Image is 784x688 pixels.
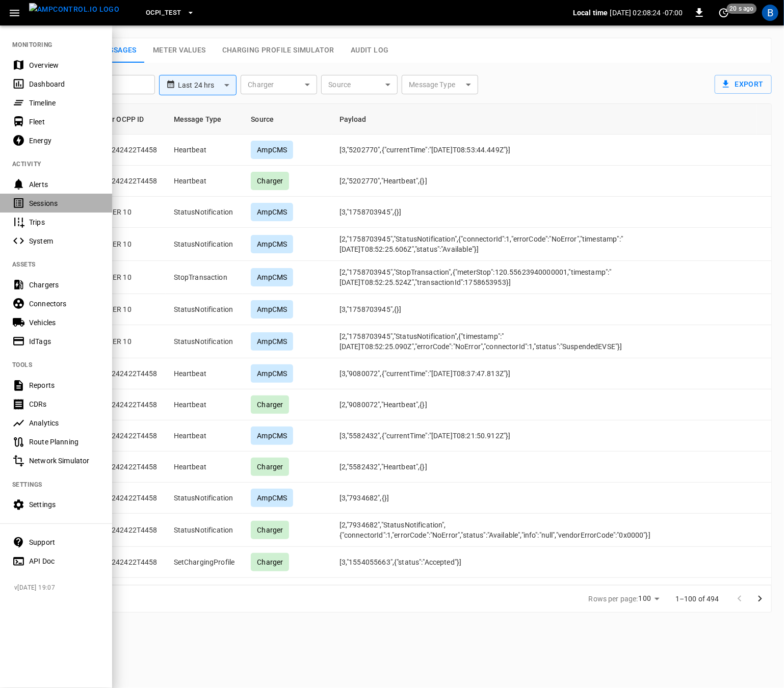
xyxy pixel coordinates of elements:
div: Chargers [29,280,100,290]
div: Timeline [29,98,100,108]
div: API Doc [29,556,100,566]
div: Overview [29,60,100,70]
div: profile-icon [762,5,778,21]
button: set refresh interval [716,5,732,21]
div: Fleet [29,117,100,127]
div: CDRs [29,399,100,409]
p: [DATE] 02:08:24 -07:00 [610,8,683,18]
span: v [DATE] 19:07 [14,583,104,593]
div: Analytics [29,418,100,428]
div: Energy [29,136,100,146]
div: Alerts [29,179,100,190]
div: Route Planning [29,437,100,447]
div: Support [29,537,100,547]
div: Sessions [29,198,100,208]
div: Dashboard [29,79,100,89]
div: Reports [29,380,100,390]
div: IdTags [29,336,100,347]
div: Trips [29,217,100,227]
div: Network Simulator [29,456,100,466]
div: Settings [29,499,100,510]
p: Local time [573,8,608,18]
div: Connectors [29,299,100,309]
span: OCPI_Test [146,7,181,19]
div: Vehicles [29,317,100,328]
span: 20 s ago [727,4,757,14]
div: System [29,236,100,246]
img: ampcontrol.io logo [29,3,119,16]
